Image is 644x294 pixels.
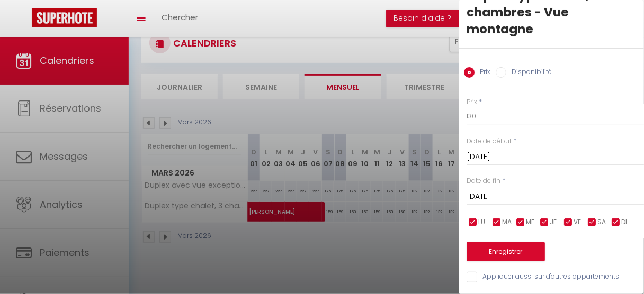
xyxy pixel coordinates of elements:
button: Enregistrer [467,242,545,261]
label: Prix [467,97,477,107]
span: ME [526,217,534,227]
span: JE [550,217,557,227]
span: DI [621,217,627,227]
span: VE [574,217,581,227]
label: Date de début [467,136,512,146]
span: MA [502,217,512,227]
label: Disponibilité [506,67,552,79]
span: LU [478,217,485,227]
label: Date de fin [467,176,500,186]
label: Prix [475,67,490,79]
span: SA [597,217,606,227]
